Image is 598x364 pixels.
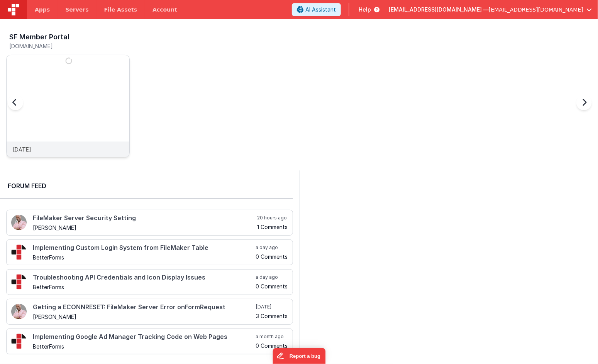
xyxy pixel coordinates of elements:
[33,304,255,311] h4: Getting a ECONNRESET: FileMaker Server Error onFormRequest
[6,299,293,325] a: Getting a ECONNRESET: FileMaker Server Error onFormRequest [PERSON_NAME] [DATE] 3 Comments
[389,6,489,13] span: [EMAIL_ADDRESS][DOMAIN_NAME] —
[256,313,288,319] h5: 3 Comments
[11,334,27,349] img: 295_2.png
[256,283,288,289] h5: 0 Comments
[256,244,288,251] h5: a day ago
[33,344,254,349] h5: BetterForms
[257,215,288,221] h5: 20 hours ago
[257,224,288,230] h5: 1 Comments
[6,269,293,295] a: Troubleshooting API Credentials and Icon Display Issues BetterForms a day ago 0 Comments
[273,348,325,364] iframe: Marker.io feedback button
[33,254,254,260] h5: BetterForms
[256,274,288,280] h5: a day ago
[33,215,256,222] h4: FileMaker Server Security Setting
[389,6,592,13] button: [EMAIL_ADDRESS][DOMAIN_NAME] — [EMAIL_ADDRESS][DOMAIN_NAME]
[11,215,27,230] img: 411_2.png
[256,343,288,349] h5: 0 Comments
[6,210,293,236] a: FileMaker Server Security Setting [PERSON_NAME] 20 hours ago 1 Comments
[8,181,285,190] h2: Forum Feed
[292,3,341,16] button: AI Assistant
[11,274,27,290] img: 295_2.png
[33,274,254,281] h4: Troubleshooting API Credentials and Icon Display Issues
[359,6,371,13] span: Help
[33,314,255,320] h5: [PERSON_NAME]
[33,244,254,251] h4: Implementing Custom Login System from FileMaker Table
[256,254,288,260] h5: 0 Comments
[6,329,293,354] a: Implementing Google Ad Manager Tracking Code on Web Pages BetterForms a month ago 0 Comments
[6,239,293,265] a: Implementing Custom Login System from FileMaker Table BetterForms a day ago 0 Comments
[256,334,288,340] h5: a month ago
[305,6,336,13] span: AI Assistant
[9,33,69,41] h3: SF Member Portal
[35,6,50,13] span: Apps
[65,6,88,13] span: Servers
[256,304,288,310] h5: [DATE]
[11,304,27,319] img: 411_2.png
[33,334,254,340] h4: Implementing Google Ad Manager Tracking Code on Web Pages
[489,6,583,13] span: [EMAIL_ADDRESS][DOMAIN_NAME]
[33,284,254,290] h5: BetterForms
[33,225,256,231] h5: [PERSON_NAME]
[9,43,130,49] h5: [DOMAIN_NAME]
[104,6,137,13] span: File Assets
[11,244,27,260] img: 295_2.png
